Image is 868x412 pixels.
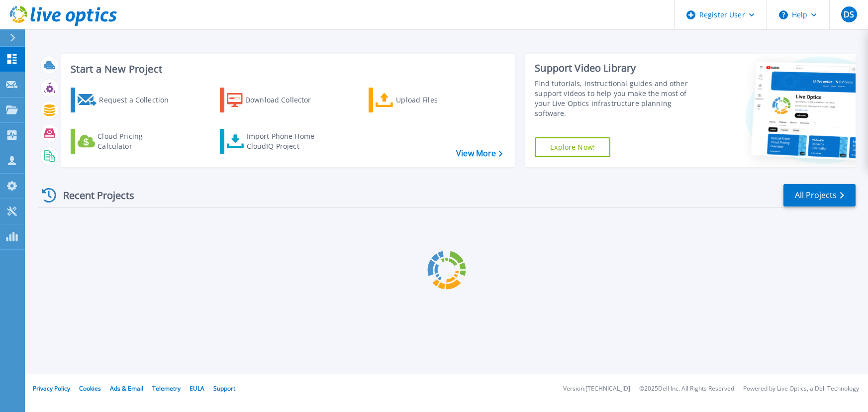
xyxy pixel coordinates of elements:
[71,88,182,112] a: Request a Collection
[220,88,331,112] a: Download Collector
[213,384,235,393] a: Support
[245,90,325,110] div: Download Collector
[743,386,859,392] li: Powered by Live Optics, a Dell Technology
[844,10,854,18] span: DS
[369,88,480,112] a: Upload Files
[79,384,101,393] a: Cookies
[71,129,182,154] a: Cloud Pricing Calculator
[247,131,324,151] div: Import Phone Home CloudIQ Project
[190,384,204,393] a: EULA
[152,384,181,393] a: Telemetry
[71,64,502,75] h3: Start a New Project
[535,79,702,118] div: Find tutorials, instructional guides and other support videos to help you make the most of your L...
[110,384,143,393] a: Ads & Email
[456,149,502,158] a: View More
[535,137,610,157] a: Explore Now!
[97,131,177,151] div: Cloud Pricing Calculator
[33,384,70,393] a: Privacy Policy
[783,184,856,206] a: All Projects
[535,62,702,75] div: Support Video Library
[38,183,148,207] div: Recent Projects
[639,386,734,392] li: © 2025 Dell Inc. All Rights Reserved
[396,90,476,110] div: Upload Files
[563,386,630,392] li: Version: [TECHNICAL_ID]
[99,90,179,110] div: Request a Collection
